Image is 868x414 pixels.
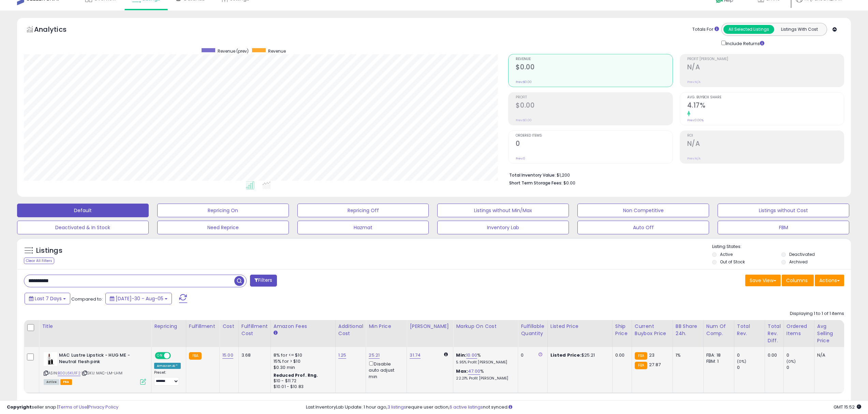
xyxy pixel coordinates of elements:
[369,360,401,380] div: Disable auto adjust min
[338,352,347,359] a: 1.25
[274,358,330,364] div: 15% for > $10
[718,221,849,234] button: FBM
[516,57,672,61] span: Revenue
[274,330,278,336] small: Amazon Fees.
[786,323,811,337] div: Ordered Items
[790,310,844,317] div: Displaying 1 to 1 of 1 items
[274,384,330,390] div: $10.01 - $10.83
[7,404,32,410] strong: Copyright
[466,352,477,359] a: 10.00
[116,295,163,302] span: [DATE]-30 - Aug-05
[453,320,518,347] th: The percentage added to the cost of goods (COGS) that forms the calculator for Min & Max prices.
[387,404,406,410] a: 3 listings
[716,39,773,47] div: Include Returns
[817,352,840,358] div: N/A
[410,323,450,330] div: [PERSON_NAME]
[44,352,57,366] img: 31DHCPNgEKL._SL40_.jpg
[34,25,80,36] h5: Analytics
[635,323,670,337] div: Current Buybox Price
[687,140,844,149] h2: N/A
[58,370,80,376] a: B00L6KU1F2
[550,352,607,358] div: $25.21
[615,352,627,358] div: 0.00
[36,246,62,256] h5: Listings
[274,352,330,358] div: 8% for <= $10
[815,275,844,286] button: Actions
[456,368,513,381] div: %
[509,172,556,178] b: Total Inventory Value:
[59,352,142,367] b: MAC Lustre Lipstick - HUG ME - Neutral flesh pink
[437,204,569,217] button: Listings without Min/Max
[521,352,542,358] div: 0
[222,323,236,330] div: Cost
[157,204,289,217] button: Repricing On
[156,353,164,359] span: ON
[274,364,330,371] div: $0.30 min
[687,96,844,99] span: Avg. Buybox Share
[241,323,268,337] div: Fulfillment Cost
[834,404,861,410] span: 2025-08-13 15:52 GMT
[649,361,661,368] span: 27.87
[687,57,844,61] span: Profit [PERSON_NAME]
[369,352,380,359] a: 25.21
[649,352,654,358] span: 23
[17,221,149,234] button: Deactivated & In Stock
[737,352,765,358] div: 0
[268,48,286,54] span: Revenue
[706,352,729,358] div: FBA: 18
[786,359,796,364] small: (0%)
[615,323,629,337] div: Ship Price
[723,25,774,34] button: All Selected Listings
[44,379,59,385] span: All listings currently available for purchase on Amazon
[437,221,569,234] button: Inventory Lab
[456,376,513,381] p: 22.21% Profit [PERSON_NAME]
[737,364,765,371] div: 0
[468,368,480,375] a: 47.00
[274,372,318,378] b: Reduced Prof. Rng.
[516,101,672,111] h2: $0.00
[274,378,330,384] div: $10 - $11.72
[516,134,672,138] span: Ordered Items
[297,221,429,234] button: Hazmat
[88,404,118,410] a: Privacy Policy
[817,323,842,344] div: Avg Selling Price
[456,323,515,330] div: Markup on Cost
[563,180,575,186] span: $0.00
[692,26,719,33] div: Totals For
[456,352,513,365] div: %
[516,96,672,99] span: Profit
[338,323,363,337] div: Additional Cost
[42,323,148,330] div: Title
[712,244,851,250] p: Listing States:
[745,275,781,286] button: Save View
[516,118,532,122] small: Prev: $0.00
[456,360,513,365] p: 5.95% Profit [PERSON_NAME]
[24,258,54,264] div: Clear All Filters
[410,352,421,359] a: 31.74
[768,323,781,344] div: Total Rev. Diff.
[17,204,149,217] button: Default
[786,352,814,358] div: 0
[154,370,181,386] div: Preset:
[58,404,87,410] a: Terms of Use
[737,359,747,364] small: (0%)
[687,101,844,111] h2: 4.17%
[687,118,704,122] small: Prev: 0.00%
[7,404,118,411] div: seller snap | |
[720,259,745,265] label: Out of Stock
[786,364,814,371] div: 0
[550,352,582,358] b: Listed Price:
[157,221,289,234] button: Need Reprice
[516,63,672,72] h2: $0.00
[369,323,404,330] div: Min Price
[789,251,815,257] label: Deactivated
[577,221,709,234] button: Auto Off
[737,323,762,337] div: Total Rev.
[241,352,265,358] div: 3.68
[782,275,814,286] button: Columns
[218,48,249,54] span: Revenue (prev)
[718,204,849,217] button: Listings without Cost
[456,352,466,358] b: Min:
[105,293,172,304] button: [DATE]-30 - Aug-05
[577,204,709,217] button: Non Competitive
